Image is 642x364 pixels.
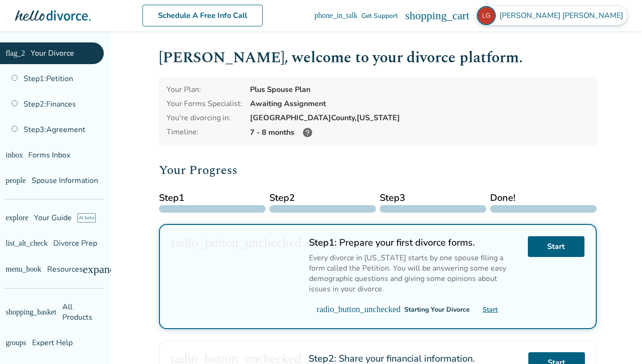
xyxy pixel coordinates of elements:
div: Starting Your Divorce [404,305,470,314]
div: Your Plan: [167,84,242,95]
span: phone_in_talk [314,12,358,19]
span: menu_book [6,265,42,273]
a: phone_in_talkGet Support [314,11,398,20]
div: Plus Spouse Plan [250,84,589,95]
span: groups [6,339,26,347]
span: shopping_basket [6,308,57,316]
div: Timeline: [167,127,242,138]
span: radio_button_unchecked [317,305,400,314]
strong: Step 1 : [309,236,337,249]
span: radio_button_unchecked [171,236,302,249]
span: Resources [6,264,83,274]
iframe: Chat Widget [595,319,642,364]
span: list_alt_check [6,240,48,247]
span: people [6,177,26,184]
span: inbox [6,151,23,159]
div: 7 - 8 months [250,127,589,138]
p: Every divorce in [US_STATE] starts by one spouse filing a form called the Petition. You will be a... [309,253,520,294]
span: Get Support [361,11,398,20]
h2: Prepare your first divorce forms. [309,236,520,249]
div: Awaiting Assignment [250,99,589,109]
a: Schedule A Free Info Call [142,5,263,26]
div: Your Forms Specialist: [167,99,242,109]
span: Step 1 [159,191,266,205]
div: [GEOGRAPHIC_DATA] County, [US_STATE] [250,113,589,123]
h2: Your Progress [159,161,597,180]
span: [PERSON_NAME] [PERSON_NAME] [500,10,627,21]
span: shopping_cart [405,10,469,21]
a: Start [528,236,584,257]
a: Start [483,305,498,314]
h1: [PERSON_NAME] , welcome to your divorce platform. [159,46,597,69]
span: Step 2 [269,191,376,205]
span: explore [6,214,28,222]
span: flag_2 [6,50,25,57]
img: lgonzalez-ratchev@sobrato.org [477,6,496,25]
span: Done! [490,191,597,205]
span: expand_more [83,264,145,275]
span: Step 3 [380,191,486,205]
span: Forms Inbox [28,150,70,160]
span: AI beta [77,213,96,223]
div: You're divorcing in: [167,113,242,123]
